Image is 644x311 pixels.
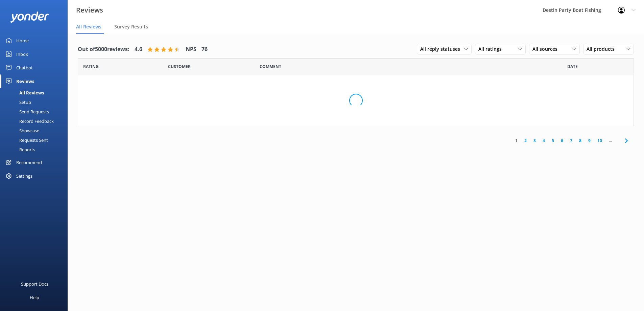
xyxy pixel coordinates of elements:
div: Chatbot [16,61,33,74]
h4: 4.6 [135,45,142,54]
span: ... [605,137,615,144]
a: Setup [4,97,68,107]
div: Recommend [16,156,42,169]
a: 3 [530,137,539,144]
a: 10 [594,137,605,144]
div: Showcase [4,126,39,135]
div: Settings [16,169,32,183]
a: 7 [567,137,576,144]
a: 8 [576,137,585,144]
span: All reply statuses [420,45,464,53]
div: Help [30,291,39,304]
a: All Reviews [4,88,68,97]
span: Question [260,63,281,70]
div: Reviews [16,74,34,88]
span: All sources [532,45,562,53]
div: Support Docs [21,277,48,291]
a: Reports [4,145,68,154]
h3: Reviews [76,5,103,16]
a: 2 [521,137,530,144]
a: 4 [539,137,548,144]
a: 9 [585,137,594,144]
span: All Reviews [76,23,101,30]
div: Reports [4,145,35,154]
a: Requests Sent [4,135,68,145]
h4: 76 [201,45,208,54]
a: 1 [512,137,521,144]
span: All ratings [478,45,506,53]
div: Record Feedback [4,116,54,126]
span: Date [83,63,99,70]
a: Send Requests [4,107,68,116]
h4: NPS [186,45,196,54]
span: Date [567,63,578,70]
span: Date [168,63,191,70]
div: All Reviews [4,88,44,97]
a: 6 [557,137,567,144]
div: Inbox [16,47,28,61]
img: yonder-white-logo.png [10,12,49,23]
div: Send Requests [4,107,49,116]
h4: Out of 5000 reviews: [78,45,129,54]
div: Home [16,34,29,47]
span: Survey Results [114,23,148,30]
span: All products [587,45,619,53]
a: Showcase [4,126,68,135]
a: 5 [548,137,557,144]
div: Setup [4,97,31,107]
div: Requests Sent [4,135,48,145]
a: Record Feedback [4,116,68,126]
